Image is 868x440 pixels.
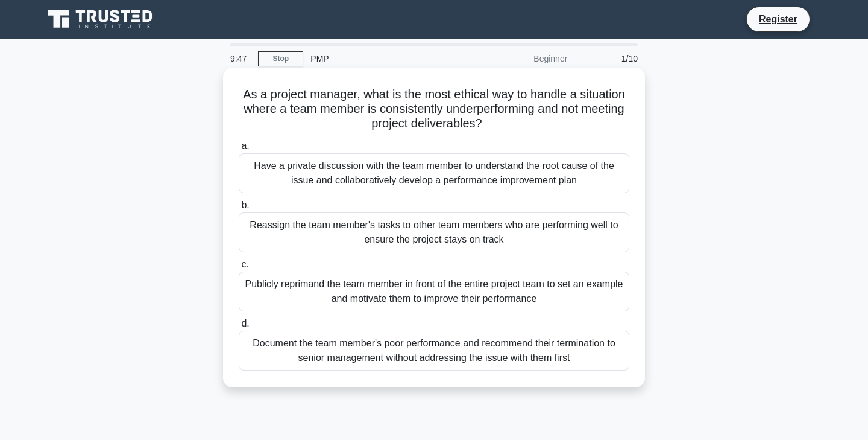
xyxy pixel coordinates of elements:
[752,11,805,27] a: Register
[241,200,249,210] span: b.
[237,87,631,132] h5: As a project manager, what is the most ethical way to handle a situation where a team member is c...
[239,212,629,252] div: Reassign the team member's tasks to other team members who are performing well to ensure the proj...
[303,46,469,71] div: PMP
[239,153,629,193] div: Have a private discussion with the team member to understand the root cause of the issue and coll...
[239,331,629,371] div: Document the team member's poor performance and recommend their termination to senior management ...
[258,51,303,66] a: Stop
[223,46,258,71] div: 9:47
[469,46,574,71] div: Beginner
[574,46,645,71] div: 1/10
[241,318,249,328] span: d.
[241,141,249,151] span: a.
[239,272,629,311] div: Publicly reprimand the team member in front of the entire project team to set an example and moti...
[241,259,248,269] span: c.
